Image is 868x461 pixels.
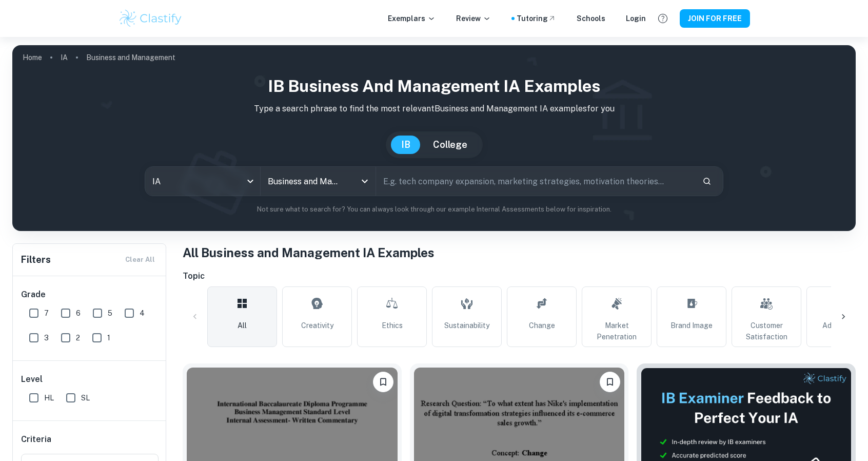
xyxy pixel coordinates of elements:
[108,308,112,319] span: 5
[388,13,436,24] p: Exemplars
[600,372,620,392] button: Please log in to bookmark exemplars
[183,243,856,262] h1: All Business and Management IA Examples
[376,167,694,196] input: E.g. tech company expansion, marketing strategies, motivation theories...
[21,373,159,386] h6: Level
[301,320,333,331] span: Creativity
[12,45,856,231] img: profile cover
[44,392,54,404] span: HL
[23,50,42,65] a: Home
[44,332,49,343] span: 3
[423,136,478,154] button: College
[736,320,797,342] span: Customer Satisfaction
[698,172,716,190] button: Search
[21,74,847,99] h1: IB Business and Management IA examples
[444,320,489,331] span: Sustainability
[358,174,372,188] button: Open
[21,289,159,301] h6: Grade
[822,320,860,331] span: Advertising
[670,320,713,331] span: Brand Image
[21,433,51,446] h6: Criteria
[86,52,175,63] p: Business and Management
[654,10,672,27] button: Help and Feedback
[76,308,81,319] span: 6
[382,320,403,331] span: Ethics
[373,372,393,392] button: Please log in to bookmark exemplars
[76,332,80,343] span: 2
[44,308,49,319] span: 7
[183,270,856,282] h6: Topic
[529,320,555,331] span: Change
[517,13,556,24] a: Tutoring
[21,253,51,267] h6: Filters
[61,50,68,65] a: IA
[118,8,183,29] img: Clastify logo
[21,204,847,215] p: Not sure what to search for? You can always look through our example Internal Assessments below f...
[626,13,646,24] a: Login
[391,136,421,154] button: IB
[145,167,260,196] div: IA
[586,320,647,342] span: Market Penetration
[238,320,247,331] span: All
[577,13,605,24] a: Schools
[456,13,491,24] p: Review
[81,392,90,404] span: SL
[107,332,110,343] span: 1
[680,9,750,28] button: JOIN FOR FREE
[140,308,145,319] span: 4
[21,103,847,115] p: Type a search phrase to find the most relevant Business and Management IA examples for you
